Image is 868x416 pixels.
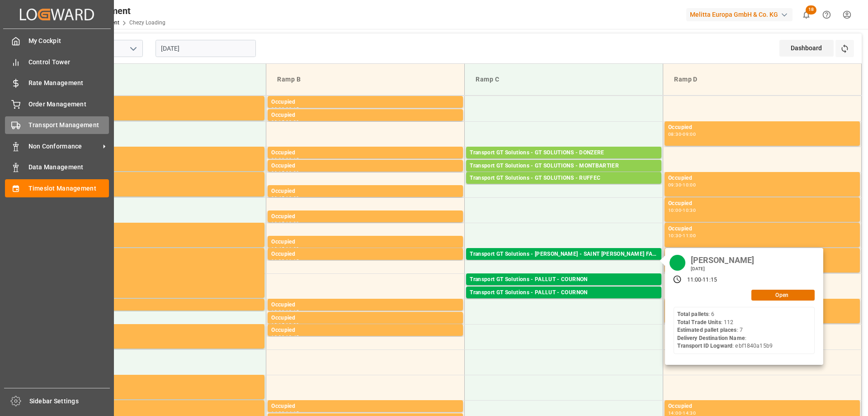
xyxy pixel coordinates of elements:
[284,107,286,111] div: -
[668,402,856,411] div: Occupied
[271,187,459,196] div: Occupied
[5,179,109,197] a: Timeslot Management
[286,221,299,225] div: 10:30
[681,208,683,212] div: -
[668,123,856,132] div: Occupied
[668,225,856,234] div: Occupied
[28,78,109,88] span: Rate Management
[75,71,259,88] div: Ramp A
[28,100,109,109] span: Order Management
[686,6,796,23] button: Melitta Europa GmbH & Co. KG
[796,5,816,25] button: show 18 new notifications
[687,276,702,284] div: 11:00
[73,250,261,259] div: Occupied
[284,221,286,225] div: -
[28,142,100,151] span: Non Conformance
[73,98,261,107] div: Occupied
[779,40,834,57] div: Dashboard
[470,250,658,259] div: Transport GT Solutions - [PERSON_NAME] - SAINT [PERSON_NAME] FALLAVIER
[73,402,261,411] div: Occupied
[816,5,837,25] button: Help Center
[677,311,709,317] b: Total pallets
[286,196,299,200] div: 10:00
[286,310,299,314] div: 12:15
[701,276,703,284] div: -
[28,163,109,172] span: Data Management
[470,284,658,292] div: Pallets: 3,TU: 498,City: [GEOGRAPHIC_DATA],Arrival: [DATE] 00:00:00
[271,247,284,251] div: 10:45
[271,148,459,158] div: Occupied
[286,158,299,162] div: 09:15
[286,411,299,415] div: 14:15
[681,183,683,187] div: -
[271,326,459,335] div: Occupied
[751,290,815,301] button: Open
[286,335,299,339] div: 12:45
[73,377,261,386] div: Occupied
[271,171,284,175] div: 09:15
[28,120,109,130] span: Transport Management
[683,208,696,212] div: 10:30
[73,326,261,335] div: Occupied
[284,310,286,314] div: -
[668,199,856,208] div: Occupied
[470,148,658,158] div: Transport GT Solutions - GT SOLUTIONS - DONZERE
[470,174,658,183] div: Transport GT Solutions - GT SOLUTIONS - RUFFEC
[472,71,656,88] div: Ramp C
[681,411,683,415] div: -
[5,53,109,71] a: Control Tower
[470,297,658,305] div: Pallets: 3,TU: 141,City: [GEOGRAPHIC_DATA],Arrival: [DATE] 00:00:00
[668,234,681,238] div: 10:30
[686,8,793,21] div: Melitta Europa GmbH & Co. KG
[683,411,696,415] div: 14:30
[28,36,109,46] span: My Cockpit
[286,259,299,263] div: 11:15
[271,411,284,415] div: 14:00
[271,323,284,327] div: 12:15
[470,162,658,171] div: Transport GT Solutions - GT SOLUTIONS - MONTBARTIER
[470,171,658,178] div: Pallets: 3,TU: 56,City: MONTBARTIER,Arrival: [DATE] 00:00:00
[677,335,745,341] b: Delivery Destination Name
[286,107,299,111] div: 08:15
[677,343,733,349] b: Transport ID Logward
[668,208,681,212] div: 10:00
[677,327,737,333] b: Estimated pallet places
[284,171,286,175] div: -
[271,402,459,411] div: Occupied
[668,411,681,415] div: 14:00
[271,111,459,120] div: Occupied
[806,5,816,14] span: 18
[156,40,256,57] input: DD-MM-YYYY
[688,266,758,272] div: [DATE]
[73,225,261,234] div: Occupied
[284,196,286,200] div: -
[29,397,110,406] span: Sidebar Settings
[271,335,284,339] div: 12:30
[28,57,109,67] span: Control Tower
[677,311,773,350] div: : 6 : 112 : 7 : : ebf1840a15b9
[271,301,459,310] div: Occupied
[28,184,109,193] span: Timeslot Management
[271,196,284,200] div: 09:45
[271,259,284,263] div: 11:00
[5,116,109,134] a: Transport Management
[271,221,284,225] div: 10:15
[271,238,459,247] div: Occupied
[284,411,286,415] div: -
[271,212,459,221] div: Occupied
[703,276,717,284] div: 11:15
[274,71,457,88] div: Ramp B
[5,32,109,50] a: My Cockpit
[470,275,658,284] div: Transport GT Solutions - PALLUT - COURNON
[286,323,299,327] div: 12:30
[284,323,286,327] div: -
[271,158,284,162] div: 09:00
[284,158,286,162] div: -
[5,95,109,113] a: Order Management
[681,132,683,136] div: -
[73,301,261,310] div: Occupied
[683,132,696,136] div: 09:00
[5,74,109,92] a: Rate Management
[286,247,299,251] div: 11:00
[668,183,681,187] div: 09:30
